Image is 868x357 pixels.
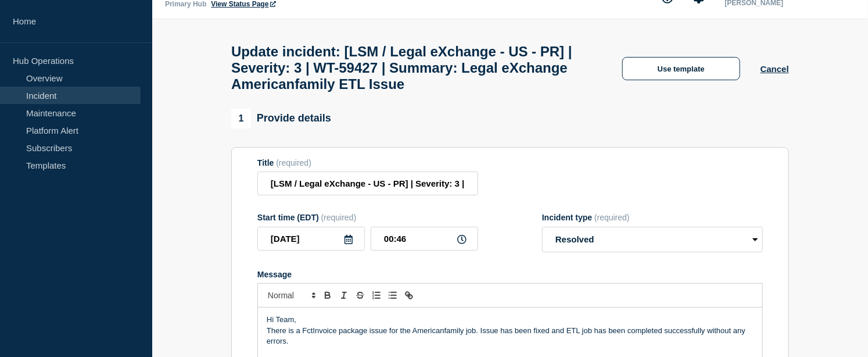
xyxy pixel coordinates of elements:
button: Toggle link [401,288,417,302]
button: Use template [622,57,740,80]
span: Font size [263,288,320,302]
button: Toggle bold text [320,288,336,302]
button: Toggle ordered list [368,288,385,302]
button: Toggle bulleted list [385,288,401,302]
button: Cancel [761,64,789,74]
button: Toggle italic text [336,288,352,302]
h1: Update incident: [LSM / Legal eXchange - US - PR] | Severity: 3 | WT-59427 | Summary: Legal eXcha... [231,44,602,92]
span: 1 [231,109,251,128]
input: HH:MM [371,227,478,251]
div: Message [257,270,763,279]
span: (required) [276,158,311,167]
p: There is a FctInvoice package issue for the Americanfamily job. Issue has been fixed and ETL job ... [267,326,754,347]
button: Toggle strikethrough text [352,288,368,302]
p: Hi Team, [267,315,754,325]
div: Start time (EDT) [257,213,478,222]
span: (required) [594,213,630,222]
input: Title [257,172,478,195]
div: Title [257,158,478,167]
input: YYYY-MM-DD [257,227,365,251]
div: Provide details [231,109,331,128]
div: Incident type [542,213,763,222]
select: Incident type [542,227,763,252]
span: (required) [321,213,357,222]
